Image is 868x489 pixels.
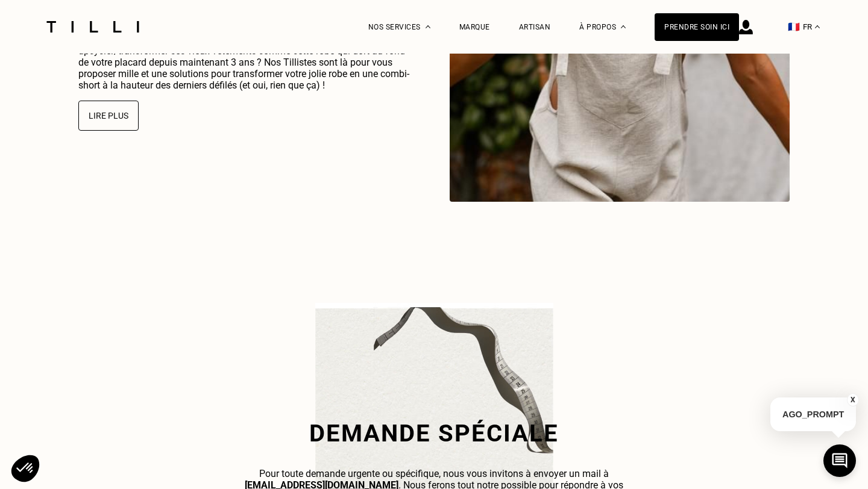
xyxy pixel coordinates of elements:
img: menu déroulant [815,25,820,28]
a: Prendre soin ici [655,13,739,41]
img: Menu déroulant [426,25,430,28]
a: Artisan [519,23,551,31]
img: icône connexion [739,20,753,34]
a: Marque [459,23,490,31]
p: AGO_PROMPT [770,397,856,431]
h2: Demande spéciale [229,419,639,447]
span: Besoin d’une petite combishort pour l’été ? Pourquoi ne pas upcycler/transformer ses vieux vêteme... [78,34,409,91]
img: Menu déroulant à propos [621,25,626,28]
img: Logo du service de couturière Tilli [42,21,143,33]
button: Lire plus [78,101,139,131]
button: X [847,393,859,406]
span: 🇫🇷 [788,21,800,33]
